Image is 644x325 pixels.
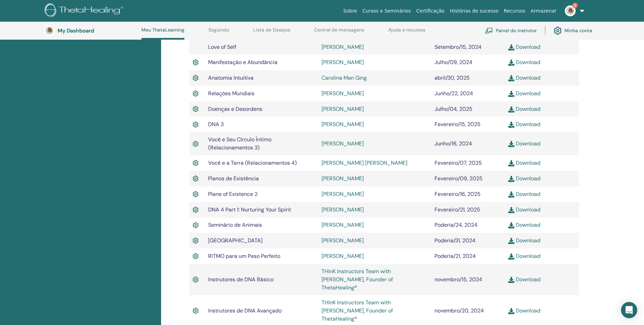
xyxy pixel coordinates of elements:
[208,307,282,314] span: Instrutores de DNA Avançado
[208,105,262,113] span: Doenças e Desordens
[431,55,505,70] td: Julho/09, 2024
[508,308,514,314] img: download.svg
[208,252,280,260] span: RITMO para um Peso Perfeito
[193,190,199,199] img: Active Certificate
[208,276,273,283] span: Instrutores de DNA Básico
[508,206,540,213] a: Download
[193,306,199,315] img: Active Certificate
[508,91,514,97] img: download.svg
[321,299,393,322] a: THInK Instructors Team with [PERSON_NAME], Founder of ThetaHealing®
[208,175,259,182] span: Planos de Existência
[572,3,578,8] span: 8
[208,206,291,213] span: DNA 4 Part 1: Nurturing Your Spirit
[208,90,254,97] span: Relações Mundiais
[321,252,364,260] a: [PERSON_NAME]
[431,86,505,101] td: Junho/22, 2024
[508,307,540,314] a: Download
[431,70,505,86] td: abril/30, 2025
[193,120,199,129] img: Active Certificate
[485,27,493,34] img: chalkboard-teacher.svg
[193,205,199,214] img: Active Certificate
[208,237,263,244] span: [GEOGRAPHIC_DATA]
[508,190,540,198] a: Download
[321,206,364,213] a: [PERSON_NAME]
[508,252,540,260] a: Download
[431,171,505,186] td: Fevereiro/09, 2025
[508,207,514,213] img: download.svg
[321,237,364,244] a: [PERSON_NAME]
[508,60,514,66] img: download.svg
[193,174,199,183] img: Active Certificate
[321,105,364,113] a: [PERSON_NAME]
[431,264,505,295] td: novembro/15, 2024
[208,190,258,198] span: Plane of Existence 2
[508,90,540,97] a: Download
[321,43,364,50] a: [PERSON_NAME]
[565,5,576,16] img: default.jpg
[508,253,514,260] img: download.svg
[45,3,126,19] img: logo.png
[141,27,184,40] a: Meu ThetaLearning
[208,221,262,228] span: Seminário de Animais
[208,43,236,50] span: Love of Self
[208,74,253,81] span: Anatomia Intuitiva
[508,176,514,182] img: download.svg
[508,175,540,182] a: Download
[508,75,514,81] img: download.svg
[554,25,562,36] img: cog.svg
[431,132,505,155] td: Junho/16, 2024
[528,5,559,17] a: Armazenar
[321,221,364,228] a: [PERSON_NAME]
[508,141,514,147] img: download.svg
[508,237,540,244] a: Download
[314,27,364,38] a: Central de mensagens
[508,238,514,244] img: download.svg
[431,202,505,218] td: Fevereiro/21, 2025
[321,121,364,128] a: [PERSON_NAME]
[508,43,540,50] a: Download
[321,159,407,166] a: [PERSON_NAME] [PERSON_NAME]
[508,59,540,66] a: Download
[508,276,540,283] a: Download
[321,190,364,198] a: [PERSON_NAME]
[193,140,199,148] img: Active Certificate
[447,5,501,17] a: Histórias de sucesso
[193,74,199,82] img: Active Certificate
[431,233,505,248] td: Poderia/31, 2024
[431,117,505,132] td: Fevereiro/15, 2025
[253,27,290,38] a: Lista de Desejos
[321,59,364,66] a: [PERSON_NAME]
[508,74,540,81] a: Download
[44,25,55,36] img: default.jpg
[508,106,514,113] img: download.svg
[508,122,514,128] img: download.svg
[208,136,271,151] span: Você e Seu Círculo Íntimo (Relacionamentos 3)
[431,186,505,202] td: Fevereiro/16, 2025
[360,5,414,17] a: Cursos e Seminários
[431,248,505,264] td: Poderia/21, 2024
[193,58,199,67] img: Active Certificate
[431,218,505,233] td: Poderia/24, 2024
[431,155,505,171] td: Fevereiro/07, 2025
[508,121,540,128] a: Download
[193,236,199,245] img: Active Certificate
[508,160,514,166] img: download.svg
[193,252,199,261] img: Active Certificate
[193,159,199,167] img: Active Certificate
[508,221,540,228] a: Download
[508,222,514,228] img: download.svg
[193,89,199,98] img: Active Certificate
[208,59,277,66] span: Manifestação e Abundância
[208,121,224,128] span: DNA 3
[193,105,199,114] img: Active Certificate
[193,275,199,284] img: Active Certificate
[508,105,540,113] a: Download
[388,27,425,38] a: Ajuda e recursos
[554,23,592,38] a: Minha conta
[193,221,199,230] img: Active Certificate
[321,175,364,182] a: [PERSON_NAME]
[321,90,364,97] a: [PERSON_NAME]
[208,159,297,166] span: Você e a Terra (Relacionamentos 4)
[58,27,125,34] h3: My Dashboard
[501,5,528,17] a: Recursos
